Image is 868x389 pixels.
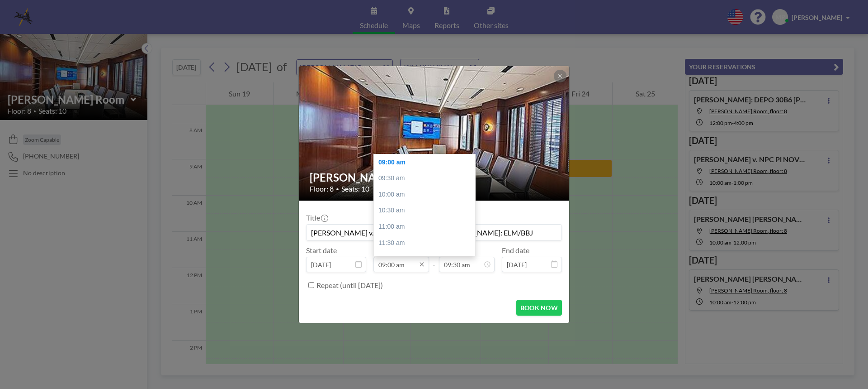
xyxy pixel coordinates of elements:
div: 12:00 pm [374,251,480,267]
span: Floor: 8 [310,184,334,193]
div: 09:00 am [374,154,480,171]
label: Title [306,213,327,222]
label: Repeat (until [DATE]) [316,281,383,290]
label: End date [502,246,529,255]
span: Seats: 10 [341,184,369,193]
div: 10:00 am [374,187,480,203]
div: 10:30 am [374,202,480,219]
span: • [336,186,339,192]
div: 09:30 am [374,170,480,187]
button: BOOK NOW [516,300,562,316]
label: Start date [306,246,337,255]
div: 11:30 am [374,235,480,251]
h2: [PERSON_NAME] Room [310,171,559,184]
span: - [433,249,435,269]
input: Monya's reservation [307,225,561,240]
div: 11:00 am [374,219,480,235]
